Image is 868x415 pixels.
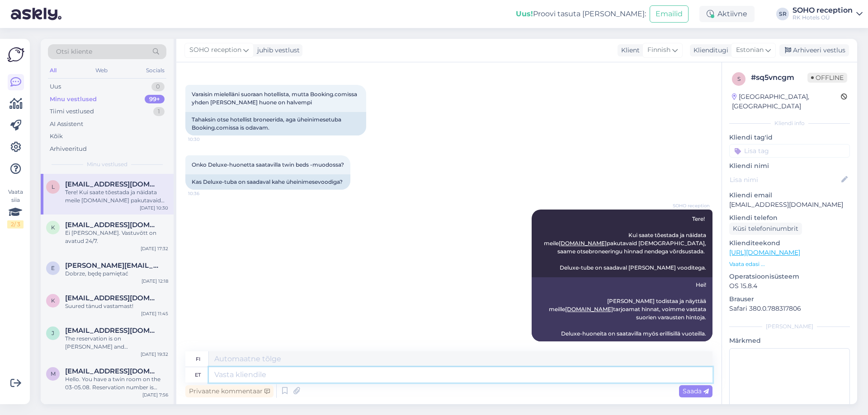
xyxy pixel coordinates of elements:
[153,107,165,116] div: 1
[559,240,607,247] a: [DOMAIN_NAME]
[647,45,670,55] span: Finnish
[140,205,168,211] div: [DATE] 10:30
[185,385,274,397] div: Privaatne kommentaar
[185,112,366,135] div: Tahaksin otse hotellist broneerida, aga üheinimesetuba Booking.comissa is odavam.
[729,248,800,256] a: [URL][DOMAIN_NAME]
[793,7,853,14] div: SOHO reception
[48,65,58,76] div: All
[729,322,850,331] div: [PERSON_NAME]
[65,335,168,351] div: The reservation is on [PERSON_NAME] and [PERSON_NAME]
[51,265,55,271] span: e
[144,65,166,76] div: Socials
[52,183,55,190] span: l
[7,188,24,228] div: Vaata siia
[729,191,850,200] p: Kliendi email
[65,294,159,302] span: kristike82@hotmail.com
[65,188,168,205] div: Tere! Kui saate tõestada ja näidata meile [DOMAIN_NAME] pakutavaid [DEMOGRAPHIC_DATA], saame otse...
[189,45,241,55] span: SOHO reception
[65,229,168,245] div: Ei [PERSON_NAME]. Vastuvõtt on avatud 24/7.
[736,45,764,55] span: Estonian
[729,281,850,291] p: OS 15.8.4
[729,161,850,171] p: Kliendi nimi
[516,9,533,18] b: Uus!
[192,161,344,168] span: Onko Deluxe-huonetta saatavilla twin beds -muodossa?
[729,272,850,281] p: Operatsioonisüsteem
[793,14,853,21] div: RK Hotels OÜ
[729,304,850,313] p: Safari 380.0.788317806
[151,82,165,91] div: 0
[516,9,646,19] div: Proovi tasuta [PERSON_NAME]:
[729,144,850,158] input: Lisa tag
[544,215,708,271] span: Tere! Kui saate tõestada ja näidata meile pakutavaid [DEMOGRAPHIC_DATA], saame otsebroneeringu hi...
[65,270,168,278] div: Dobrze, będę pamiętać
[676,342,710,349] span: 10:37
[7,220,24,228] div: 2 / 3
[141,245,168,252] div: [DATE] 17:32
[729,200,850,210] p: [EMAIL_ADDRESS][DOMAIN_NAME]
[65,326,159,335] span: jvddikkenberg@casema.nl
[254,46,300,55] div: juhib vestlust
[65,221,159,229] span: kairikuusemets@hotmail.com
[699,6,755,22] div: Aktiivne
[142,392,168,398] div: [DATE] 7:56
[65,261,159,270] span: elzbieta.kudlowska@pb.edu.pl
[737,75,741,82] span: s
[141,351,168,358] div: [DATE] 19:32
[65,302,168,310] div: Suured tänud vastamast!
[565,306,613,312] a: [DOMAIN_NAME]
[730,175,840,185] input: Lisa nimi
[729,294,850,304] p: Brauser
[192,91,359,106] span: Varaisin mielelläni suoraan hotellista, mutta Booking.comissa yhden [PERSON_NAME] huone on halvempi
[87,160,127,168] span: Minu vestlused
[673,202,710,209] span: SOHO reception
[751,72,807,83] div: # sq5vncgm
[729,260,850,268] p: Vaata edasi ...
[729,133,850,142] p: Kliendi tag'id
[196,351,200,367] div: fi
[729,119,850,127] div: Kliendi info
[188,136,222,143] span: 10:30
[51,370,56,377] span: m
[50,145,87,154] div: Arhiveeritud
[776,8,789,20] div: SR
[50,132,63,141] div: Kõik
[650,5,689,23] button: Emailid
[50,82,61,91] div: Uus
[793,7,863,21] a: SOHO receptionRK Hotels OÜ
[56,47,92,56] span: Otsi kliente
[145,95,165,104] div: 99+
[185,174,350,190] div: Kas Deluxe-tuba on saadaval kahe üheinimesevoodiga?
[729,238,850,248] p: Klienditeekond
[618,46,640,55] div: Klient
[50,120,83,129] div: AI Assistent
[779,44,849,56] div: Arhiveeri vestlus
[807,73,847,83] span: Offline
[52,330,54,336] span: j
[690,46,728,55] div: Klienditugi
[729,336,850,345] p: Märkmed
[65,180,159,188] span: leena.makila@gmail.com
[729,213,850,223] p: Kliendi telefon
[683,387,709,395] span: Saada
[195,367,201,382] div: et
[65,375,168,392] div: Hello. You have a twin room on the 03-05.08. Reservation number is 605366930
[532,277,712,341] div: Hei! [PERSON_NAME] todistaa ja näyttää meille tarjoamat hinnat, voimme vastata suorien varausten ...
[50,95,97,104] div: Minu vestlused
[94,65,109,76] div: Web
[188,190,222,197] span: 10:36
[141,310,168,317] div: [DATE] 11:45
[51,224,55,231] span: k
[7,46,24,63] img: Askly Logo
[729,223,802,235] div: Küsi telefoninumbrit
[50,107,94,116] div: Tiimi vestlused
[51,297,55,304] span: k
[65,367,159,375] span: msilvadfreitas@gmail.com
[142,278,168,284] div: [DATE] 12:18
[732,92,841,111] div: [GEOGRAPHIC_DATA], [GEOGRAPHIC_DATA]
